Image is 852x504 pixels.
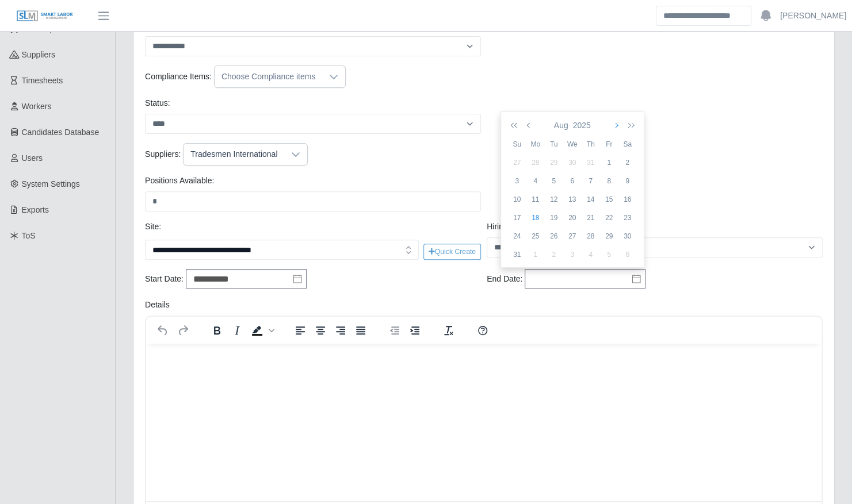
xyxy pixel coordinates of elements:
td: 2025-08-30 [618,227,637,245]
td: 2025-08-19 [545,209,563,227]
div: 6 [563,176,582,186]
div: 12 [545,194,563,205]
div: 20 [563,213,582,223]
button: Help [473,322,492,338]
td: 2025-08-25 [526,227,545,245]
div: 5 [600,249,618,260]
td: 2025-08-05 [545,172,563,190]
div: 13 [563,194,582,205]
div: 27 [563,231,582,241]
button: Decrease indent [385,322,404,338]
div: 10 [508,194,526,205]
button: Quick Create [423,244,481,260]
div: 28 [526,157,545,168]
div: 24 [508,231,526,241]
td: 2025-08-09 [618,172,637,190]
button: Redo [173,322,193,338]
div: 30 [618,231,637,241]
label: Hiring Manager: [487,221,544,233]
td: 2025-08-26 [545,227,563,245]
button: Align center [311,322,330,338]
td: 2025-08-07 [582,172,600,190]
div: 31 [508,249,526,260]
td: 2025-08-04 [526,172,545,190]
span: Workers [22,102,52,111]
td: 2025-07-27 [508,153,526,172]
div: 31 [582,157,600,168]
span: Candidates Database [22,128,100,137]
button: Undo [153,322,173,338]
div: 30 [563,157,582,168]
td: 2025-09-05 [600,245,618,264]
div: 19 [545,213,563,223]
td: 2025-08-03 [508,172,526,190]
td: 2025-07-28 [526,153,545,172]
div: 17 [508,213,526,223]
td: 2025-08-17 [508,209,526,227]
td: 2025-08-20 [563,209,582,227]
div: 9 [618,176,637,186]
div: 4 [582,249,600,260]
td: 2025-07-29 [545,153,563,172]
span: Exports [22,205,49,214]
div: 28 [582,231,600,241]
div: 8 [600,176,618,186]
div: 2 [545,249,563,260]
div: 27 [508,157,526,168]
input: Search [656,6,751,26]
label: End Date: [487,273,522,285]
td: 2025-09-03 [563,245,582,264]
td: 2025-08-23 [618,209,637,227]
label: Compliance Items: [145,71,212,83]
td: 2025-08-16 [618,190,637,209]
div: 11 [526,194,545,205]
td: 2025-08-24 [508,227,526,245]
div: 16 [618,194,637,205]
label: Suppliers: [145,148,181,160]
label: Positions Available: [145,175,214,187]
div: 18 [526,213,545,223]
td: 2025-08-21 [582,209,600,227]
div: 6 [618,249,637,260]
div: 2 [618,157,637,168]
div: 4 [526,176,545,186]
button: Clear formatting [439,322,459,338]
td: 2025-08-06 [563,172,582,190]
td: 2025-08-22 [600,209,618,227]
button: Increase indent [405,322,425,338]
div: Background color Black [247,322,276,338]
td: 2025-08-11 [526,190,545,209]
button: Justify [351,322,370,338]
a: [PERSON_NAME] [780,10,846,22]
div: 7 [582,176,600,186]
div: 3 [563,249,582,260]
div: 14 [582,194,600,205]
button: Align left [291,322,310,338]
div: Choose Compliance items [215,66,322,87]
iframe: Rich Text Area [146,344,822,501]
td: 2025-08-14 [582,190,600,209]
div: 1 [600,157,618,168]
button: Bold [207,322,227,338]
label: Site: [145,221,161,233]
td: 2025-08-01 [600,153,618,172]
td: 2025-08-28 [582,227,600,245]
label: Details [145,299,170,311]
span: System Settings [22,179,80,188]
label: Start Date: [145,273,184,285]
div: 21 [582,213,600,223]
td: 2025-08-15 [600,190,618,209]
td: 2025-07-31 [582,153,600,172]
span: Users [22,153,43,163]
div: 23 [618,213,637,223]
div: Tradesmen International [184,144,284,165]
